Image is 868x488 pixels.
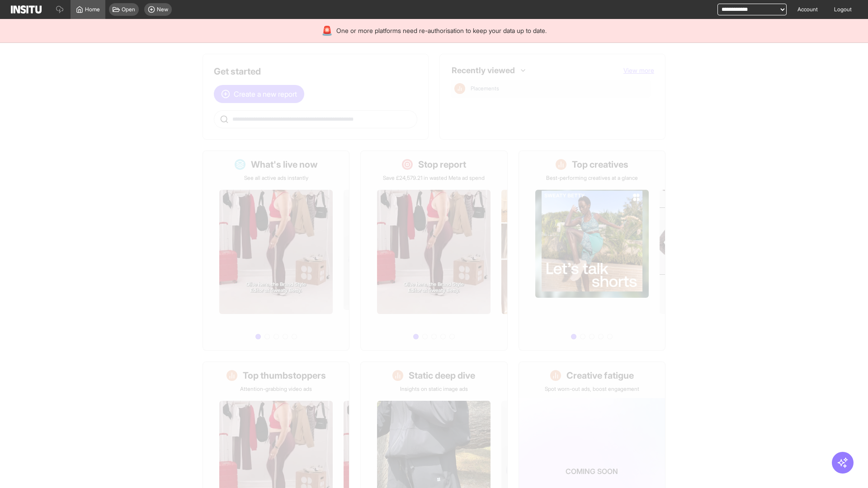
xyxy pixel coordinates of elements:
span: Open [122,6,135,13]
img: Logo [11,5,42,14]
span: New [157,6,168,13]
div: 🚨 [321,24,333,37]
span: One or more platforms need re-authorisation to keep your data up to date. [336,26,547,35]
span: Home [85,6,100,13]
